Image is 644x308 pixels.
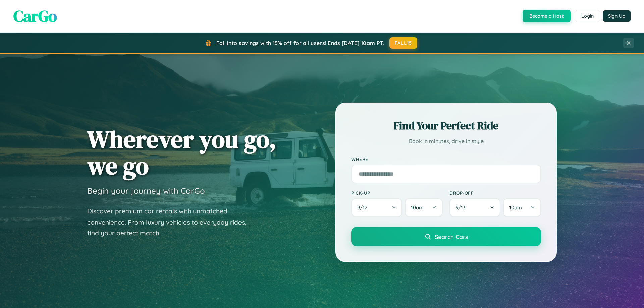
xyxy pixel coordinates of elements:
[449,190,541,196] label: Drop-off
[351,118,541,133] h2: Find Your Perfect Ride
[351,198,402,217] button: 9/12
[449,198,500,217] button: 9/13
[351,190,443,196] label: Pick-up
[87,206,255,239] p: Discover premium car rentals with unmatched convenience. From luxury vehicles to everyday rides, ...
[351,136,541,146] p: Book in minutes, drive in style
[389,37,418,49] button: FALL15
[357,204,371,211] span: 9 / 12
[405,198,443,217] button: 10am
[87,186,205,196] h3: Begin your journey with CarGo
[503,198,541,217] button: 10am
[87,126,276,179] h1: Wherever you go, we go
[13,5,57,27] span: CarGo
[603,10,631,22] button: Sign Up
[576,10,599,22] button: Login
[523,10,571,22] button: Become a Host
[455,204,469,211] span: 9 / 13
[435,233,468,240] span: Search Cars
[411,204,424,211] span: 10am
[351,227,541,246] button: Search Cars
[351,156,541,162] label: Where
[509,204,522,211] span: 10am
[216,40,384,46] span: Fall into savings with 15% off for all users! Ends [DATE] 10am PT.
